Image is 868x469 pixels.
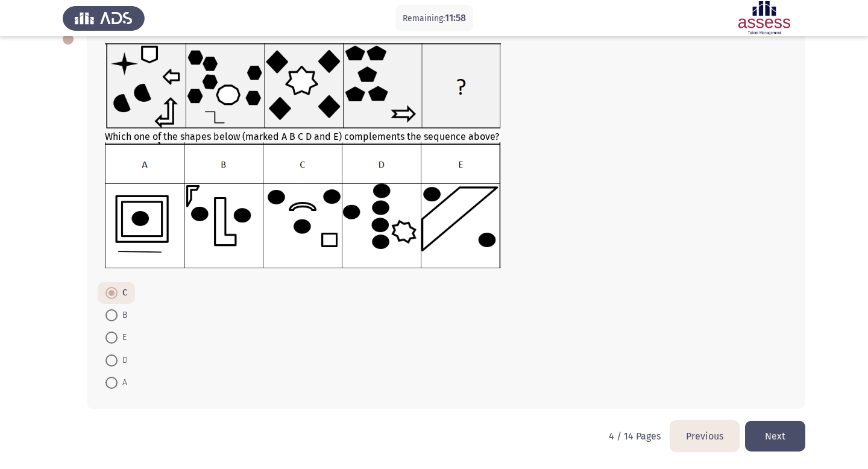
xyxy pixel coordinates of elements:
[745,421,805,452] button: load next page
[63,1,145,35] img: Assess Talent Management logo
[105,43,501,128] img: UkFYYV8wOTRfQS5wbmcxNjkxMzMzNDM5Mjg2.png
[118,308,127,323] span: B
[118,286,127,300] span: C
[723,1,805,35] img: Assessment logo of ASSESS Focus 4 Module Assessment (EN/AR) (Advanced - IB)
[670,421,739,452] button: load previous page
[118,330,127,345] span: E
[118,376,127,390] span: A
[609,430,661,442] p: 4 / 14 Pages
[105,142,501,268] img: UkFYYV8wOTRfQi5wbmcxNjkxMzMzNDQ3OTcw.png
[403,11,466,26] p: Remaining:
[445,12,466,24] span: 11:58
[105,43,787,271] div: Which one of the shapes below (marked A B C D and E) complements the sequence above?
[118,353,128,368] span: D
